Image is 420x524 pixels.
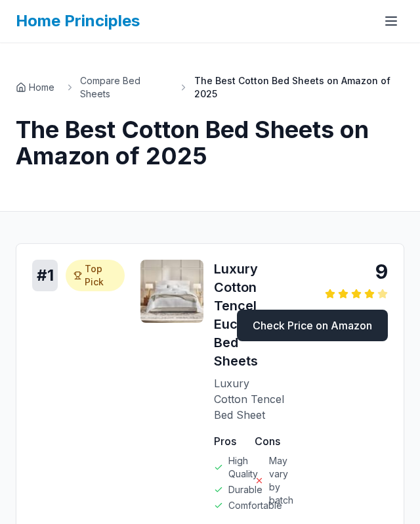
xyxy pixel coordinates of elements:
div: # 1 [32,260,58,291]
li: May vary by batch [255,454,285,507]
img: Luxury Cotton Tencel Eucalyptus Bed Sheets - Cotton, Tencel Lyocell product image [140,260,203,323]
li: Durable [214,483,244,496]
p: Luxury Cotton Tencel Bed Sheet [214,375,284,423]
span: Top Pick [85,262,117,289]
li: Comfortable [214,499,244,512]
h4: Pros [214,433,244,449]
a: Compare Bed Sheets [80,74,168,101]
a: Home Principles [16,11,140,30]
h4: Cons [255,433,285,449]
h3: Luxury Cotton Tencel Eucalyptus Bed Sheets [214,260,284,370]
a: Check Price on Amazon [237,310,388,341]
h1: The Best Cotton Bed Sheets on Amazon of 2025 [16,116,404,169]
li: High Quality [214,454,244,481]
div: 9 [237,260,388,283]
span: The Best Cotton Bed Sheets on Amazon of 2025 [194,74,404,101]
nav: Breadcrumb [16,74,404,101]
a: Home [16,81,54,94]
